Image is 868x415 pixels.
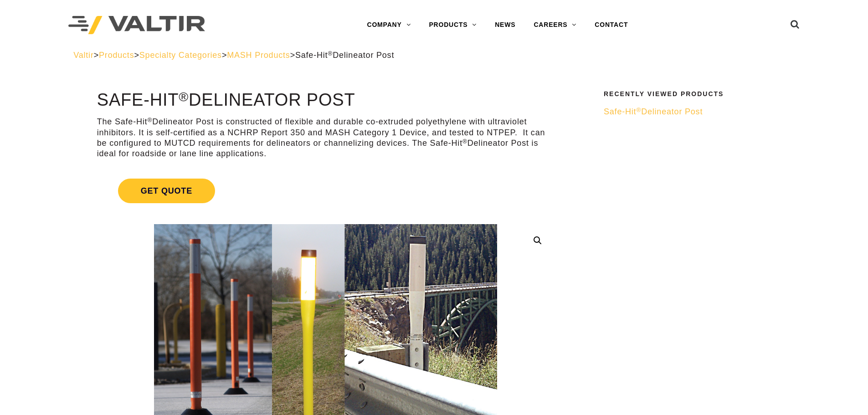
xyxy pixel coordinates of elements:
a: COMPANY [358,16,420,34]
a: PRODUCTS [420,16,486,34]
a: MASH Products [227,51,290,60]
a: CAREERS [524,16,586,34]
h1: Safe-Hit Delineator Post [97,91,554,110]
p: The Safe-Hit Delineator Post is constructed of flexible and durable co-extruded polyethylene with... [97,117,554,159]
sup: ® [179,89,189,104]
span: Safe-Hit Delineator Post [604,107,703,116]
img: Valtir [68,16,205,35]
a: Get Quote [97,168,554,214]
a: Specialty Categories [139,51,222,60]
sup: ® [462,138,467,145]
a: Valtir [73,51,93,60]
sup: ® [147,117,152,123]
h2: Recently Viewed Products [604,91,789,97]
span: Safe-Hit Delineator Post [295,51,394,60]
a: CONTACT [586,16,637,34]
a: Products [99,51,134,60]
sup: ® [636,107,641,113]
sup: ® [328,50,333,57]
div: > > > > [73,50,795,61]
a: Safe-Hit®Delineator Post [604,107,789,117]
a: NEWS [486,16,524,34]
span: Get Quote [118,179,215,203]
